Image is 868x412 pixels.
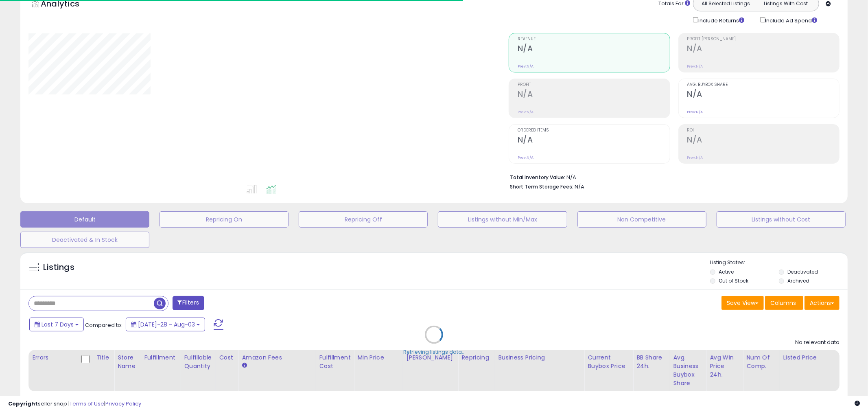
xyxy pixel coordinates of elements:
span: Profit [PERSON_NAME] [687,37,839,42]
h2: N/A [518,44,669,55]
button: Deactivated & In Stock [20,232,149,248]
span: Avg. Buybox Share [687,83,839,87]
h2: N/A [518,135,669,146]
button: Repricing On [160,211,289,228]
div: Retrieving listings data.. [404,349,465,356]
span: ROI [687,128,839,133]
b: Short Term Storage Fees: [510,183,573,190]
small: Prev: N/A [687,155,703,160]
small: Prev: N/A [687,110,703,114]
button: Listings without Min/Max [438,211,567,228]
strong: Copyright [8,400,38,408]
div: seller snap | | [8,400,141,408]
span: Revenue [518,37,669,42]
span: Profit [518,83,669,87]
span: N/A [575,183,584,191]
div: Include Returns [687,15,754,25]
button: Default [20,211,149,228]
button: Listings without Cost [717,211,846,228]
small: Prev: N/A [518,155,533,160]
span: Ordered Items [518,128,669,133]
h2: N/A [687,90,839,101]
small: Prev: N/A [687,64,703,69]
b: Total Inventory Value: [510,174,565,181]
small: Prev: N/A [518,110,533,114]
li: N/A [510,172,833,182]
div: Include Ad Spend [754,15,831,25]
button: Non Competitive [577,211,706,228]
small: Prev: N/A [518,64,533,69]
h2: N/A [687,135,839,146]
button: Repricing Off [299,211,428,228]
h2: N/A [687,44,839,55]
h2: N/A [518,90,669,101]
